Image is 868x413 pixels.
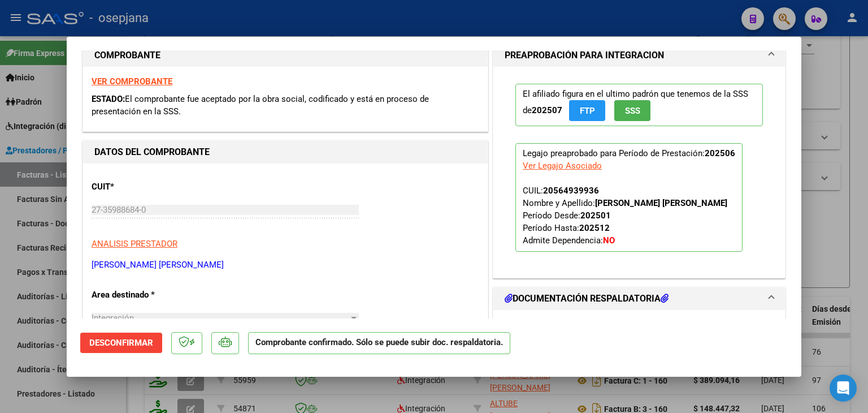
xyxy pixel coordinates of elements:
[580,106,595,116] span: FTP
[92,180,208,193] p: CUIT
[569,100,605,121] button: FTP
[248,332,510,354] p: Comprobante confirmado. Sólo se puede subir doc. respaldatoria.
[89,338,153,348] span: Desconfirmar
[92,76,172,87] a: VER COMPROBANTE
[92,313,134,323] span: Integración
[523,160,602,172] div: Ver Legajo Asociado
[505,49,664,62] h1: PREAPROBACIÓN PARA INTEGRACION
[830,375,857,402] div: Open Intercom Messenger
[493,67,785,278] div: PREAPROBACIÓN PARA INTEGRACION
[94,50,160,61] strong: COMPROBANTE
[515,143,743,252] p: Legajo preaprobado para Período de Prestación:
[579,223,610,233] strong: 202512
[515,84,763,126] p: El afiliado figura en el ultimo padrón que tenemos de la SSS de
[705,148,735,158] strong: 202506
[92,289,208,302] p: Area destinado *
[92,259,479,272] p: [PERSON_NAME] [PERSON_NAME]
[493,287,785,310] mat-expansion-panel-header: DOCUMENTACIÓN RESPALDATORIA
[80,333,162,353] button: Desconfirmar
[603,235,615,246] strong: NO
[94,147,210,157] strong: DATOS DEL COMPROBANTE
[523,186,727,246] span: CUIL: Nombre y Apellido: Período Desde: Período Hasta: Admite Dependencia:
[580,210,611,221] strong: 202501
[505,292,669,306] h1: DOCUMENTACIÓN RESPALDATORIA
[493,44,785,67] mat-expansion-panel-header: PREAPROBACIÓN PARA INTEGRACION
[543,184,599,197] div: 20564939936
[532,105,562,115] strong: 202507
[92,239,177,249] span: ANALISIS PRESTADOR
[595,198,727,208] strong: [PERSON_NAME] [PERSON_NAME]
[92,94,429,117] span: El comprobante fue aceptado por la obra social, codificado y está en proceso de presentación en l...
[92,94,125,104] span: ESTADO:
[625,106,640,116] span: SSS
[614,100,650,121] button: SSS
